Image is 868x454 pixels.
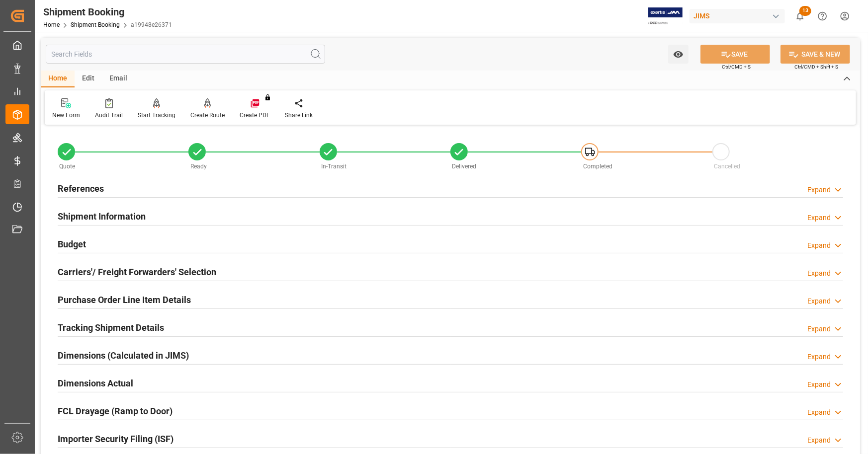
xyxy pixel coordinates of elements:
span: 13 [799,6,811,16]
div: Expand [807,324,831,334]
div: Home [41,71,75,87]
button: Help Center [811,5,834,27]
div: Expand [807,379,831,390]
input: Search Fields [46,45,325,64]
h2: Tracking Shipment Details [58,321,164,334]
button: SAVE & NEW [781,45,850,64]
div: Start Tracking [138,111,175,120]
div: Expand [807,296,831,306]
a: Home [43,21,60,28]
h2: Importer Security Filing (ISF) [58,432,174,446]
button: JIMS [690,6,789,25]
div: Expand [807,407,831,418]
a: Shipment Booking [71,21,120,28]
div: Create Route [190,111,225,120]
button: SAVE [700,45,770,64]
div: Expand [807,352,831,362]
div: Expand [807,240,831,251]
div: Expand [807,185,831,195]
div: Expand [807,268,831,279]
div: Shipment Booking [43,4,172,19]
div: Audit Trail [95,111,123,120]
div: Expand [807,213,831,223]
span: Quote [60,163,76,170]
span: Ready [190,163,207,170]
div: New Form [52,111,80,120]
h2: Shipment Information [58,210,146,223]
h2: References [58,182,104,195]
div: Email [102,71,135,87]
span: Ctrl/CMD + Shift + S [794,63,838,71]
span: Ctrl/CMD + S [722,63,751,71]
h2: Dimensions Actual [58,377,133,390]
h2: Dimensions (Calculated in JIMS) [58,349,189,362]
span: Cancelled [714,163,740,170]
img: Exertis%20JAM%20-%20Email%20Logo.jpg_1722504956.jpg [648,7,683,25]
button: show 13 new notifications [789,5,811,27]
button: open menu [668,45,689,64]
span: Delivered [452,163,476,170]
h2: Purchase Order Line Item Details [58,293,191,306]
div: JIMS [690,9,785,23]
div: Edit [75,71,102,87]
h2: Budget [58,237,86,251]
div: Expand [807,435,831,446]
h2: FCL Drayage (Ramp to Door) [58,404,173,418]
div: Share Link [285,111,313,120]
h2: Carriers'/ Freight Forwarders' Selection [58,265,216,279]
span: In-Transit [321,163,347,170]
span: Completed [583,163,612,170]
